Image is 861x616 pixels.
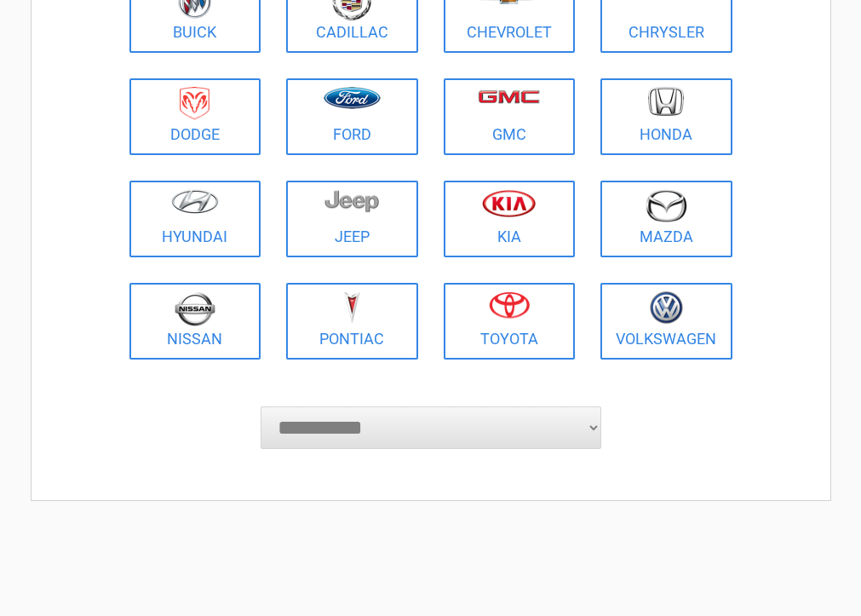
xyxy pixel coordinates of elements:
[324,87,381,109] img: ford
[129,78,261,155] a: Dodge
[286,283,418,360] a: Pontiac
[286,181,418,257] a: Jeep
[286,78,418,155] a: Ford
[444,78,576,155] a: GMC
[129,283,261,360] a: Nissan
[343,291,360,324] img: pontiac
[444,181,576,257] a: Kia
[324,189,379,213] img: jeep
[650,291,683,325] img: volkswagen
[478,89,540,104] img: gmc
[482,189,536,217] img: kia
[648,87,684,117] img: honda
[645,189,687,222] img: mazda
[600,78,732,155] a: Honda
[175,291,215,326] img: nissan
[444,283,576,360] a: Toyota
[600,181,732,257] a: Mazda
[129,181,261,257] a: Hyundai
[489,291,530,319] img: toyota
[171,189,219,214] img: hyundai
[600,283,732,360] a: Volkswagen
[180,87,210,120] img: dodge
